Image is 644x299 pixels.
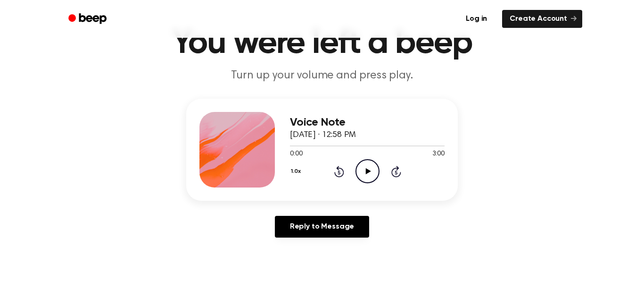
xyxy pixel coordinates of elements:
[275,216,369,238] a: Reply to Message
[432,149,445,159] span: 3:00
[456,8,496,30] a: Log in
[290,116,445,129] h3: Voice Note
[81,26,563,60] h1: You were left a beep
[290,163,304,179] button: 1.0x
[141,68,503,84] p: Turn up your volume and press play.
[290,149,302,159] span: 0:00
[290,131,356,139] span: [DATE] · 12:58 PM
[62,10,115,28] a: Beep
[502,10,582,28] a: Create Account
